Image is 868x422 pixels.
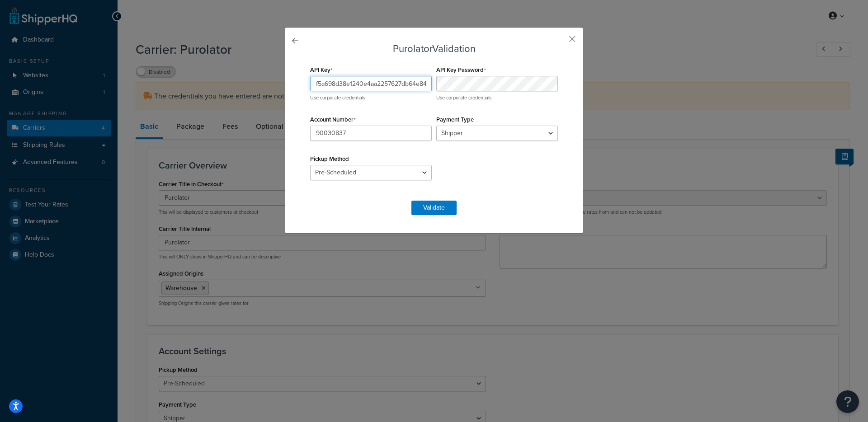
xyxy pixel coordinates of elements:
[310,66,333,74] label: API Key
[310,116,356,123] label: Account Number
[310,94,432,101] p: Use corporate credentials
[436,66,486,74] label: API Key Password
[411,201,457,215] button: Validate
[436,94,558,101] p: Use corporate credentials
[310,155,349,162] label: Pickup Method
[308,43,560,54] h3: Purolator Validation
[436,116,474,123] label: Payment Type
